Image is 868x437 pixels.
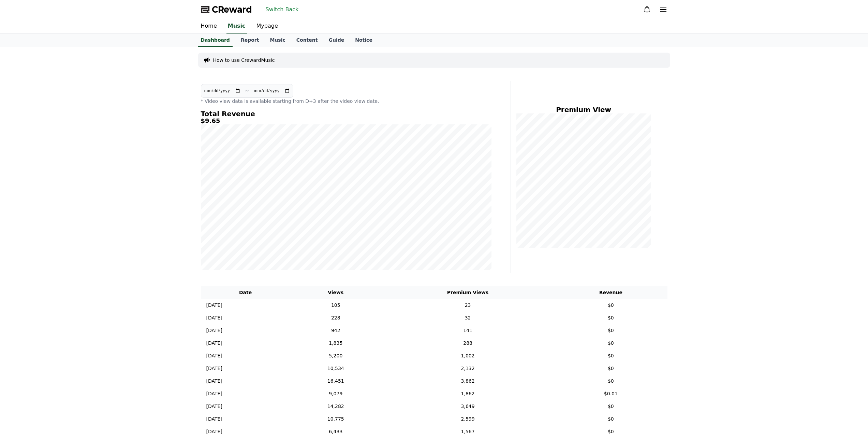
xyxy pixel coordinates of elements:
td: 23 [381,299,554,312]
a: Guide [323,34,350,47]
p: [DATE] [206,415,222,423]
td: $0 [554,299,667,312]
a: Music [264,34,291,47]
a: Report [235,34,265,47]
p: [DATE] [206,340,222,347]
p: [DATE] [206,403,222,410]
td: 288 [381,337,554,350]
p: ~ [245,87,249,95]
td: 10,775 [290,413,381,425]
td: 9,079 [290,387,381,400]
td: 3,862 [381,375,554,387]
a: How to use CrewardMusic [213,57,275,64]
td: 5,200 [290,350,381,362]
td: $0 [554,324,667,337]
p: [DATE] [206,378,222,385]
td: $0 [554,312,667,324]
td: 228 [290,312,381,324]
td: 14,282 [290,400,381,413]
p: [DATE] [206,314,222,322]
a: Dashboard [198,34,233,47]
td: $0 [554,337,667,350]
p: [DATE] [206,428,222,435]
span: CReward [212,4,252,15]
td: $0 [554,350,667,362]
td: 2,132 [381,362,554,375]
h4: Premium View [516,106,651,113]
a: Mypage [251,19,283,33]
td: 32 [381,312,554,324]
td: 10,534 [290,362,381,375]
td: $0.01 [554,387,667,400]
td: $0 [554,413,667,425]
p: [DATE] [206,390,222,397]
td: 16,451 [290,375,381,387]
th: Date [201,286,290,299]
a: Home [195,19,222,33]
p: [DATE] [206,302,222,309]
td: 942 [290,324,381,337]
td: $0 [554,400,667,413]
button: Switch Back [263,4,301,15]
th: Views [290,286,381,299]
a: Notice [350,34,378,47]
td: 105 [290,299,381,312]
p: * Video view data is available starting from D+3 after the video view date. [201,98,491,105]
td: $0 [554,362,667,375]
p: [DATE] [206,365,222,372]
td: 1,835 [290,337,381,350]
td: 3,649 [381,400,554,413]
h5: $9.65 [201,118,491,124]
td: 2,599 [381,413,554,425]
td: $0 [554,375,667,387]
p: [DATE] [206,352,222,359]
td: 1,002 [381,350,554,362]
p: [DATE] [206,327,222,334]
td: 1,862 [381,387,554,400]
a: Content [291,34,323,47]
th: Revenue [554,286,667,299]
th: Premium Views [381,286,554,299]
a: CReward [201,4,252,15]
td: 141 [381,324,554,337]
h4: Total Revenue [201,110,491,118]
a: Music [226,19,247,33]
